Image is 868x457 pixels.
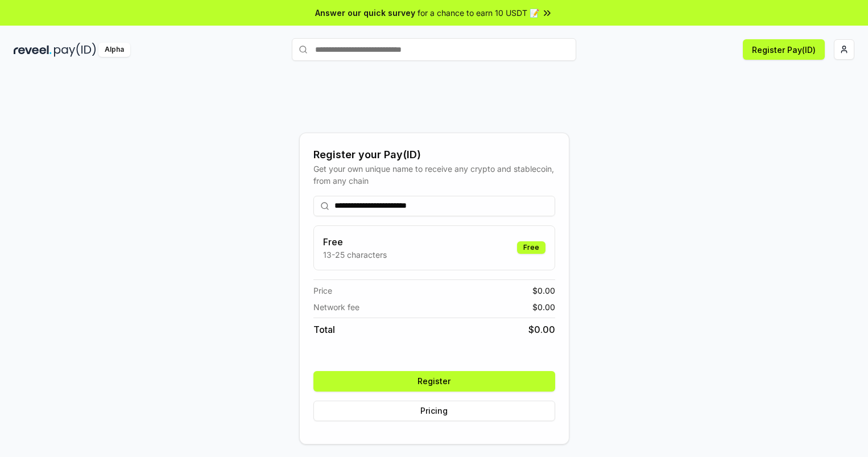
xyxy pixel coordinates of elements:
[313,301,359,313] span: Network fee
[14,43,52,57] img: reveel_dark
[323,235,387,249] h3: Free
[323,249,387,261] p: 13-25 characters
[313,163,555,187] div: Get your own unique name to receive any crypto and stablecoin, from any chain
[313,285,332,297] span: Price
[313,371,555,392] button: Register
[313,401,555,421] button: Pricing
[532,301,555,313] span: $ 0.00
[528,323,555,336] span: $ 0.00
[313,323,335,336] span: Total
[743,39,825,60] button: Register Pay(ID)
[517,241,545,254] div: Free
[54,43,96,57] img: pay_id
[98,43,130,57] div: Alpha
[313,147,555,163] div: Register your Pay(ID)
[418,7,539,19] span: for a chance to earn 10 USDT 📝
[315,7,415,19] span: Answer our quick survey
[532,285,555,297] span: $ 0.00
